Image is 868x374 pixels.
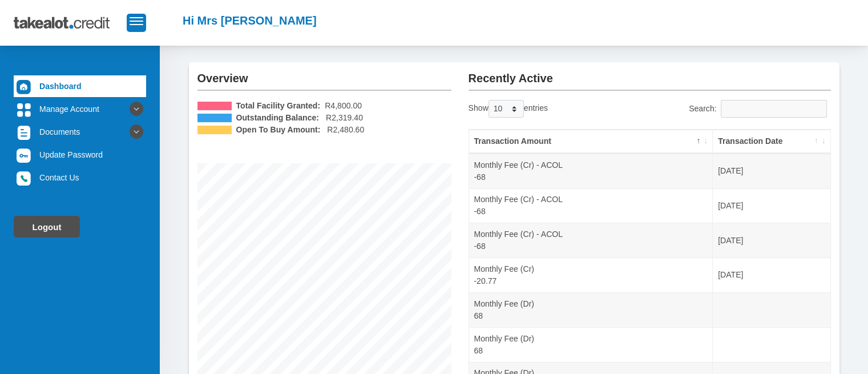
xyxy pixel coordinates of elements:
a: Documents [14,121,146,143]
a: Logout [14,216,80,238]
a: Dashboard [14,75,146,97]
th: Transaction Date: activate to sort column ascending [713,130,830,154]
h2: Overview [197,62,451,85]
span: R2,480.60 [327,124,364,136]
b: Outstanding Balance: [236,112,320,124]
td: Monthly Fee (Dr) 68 [469,327,713,362]
td: Monthly Fee (Dr) 68 [469,292,713,327]
b: Open To Buy Amount: [236,124,321,136]
td: Monthly Fee (Cr) - ACOL -68 [469,223,713,258]
img: takealot_credit_logo.svg [14,9,127,37]
td: [DATE] [713,223,830,258]
td: Monthly Fee (Cr) -20.77 [469,258,713,292]
input: Search: [721,100,827,118]
th: Transaction Amount: activate to sort column descending [469,130,713,154]
h2: Recently Active [469,62,831,85]
b: Total Facility Granted: [236,100,321,112]
span: R4,800.00 [325,100,362,112]
td: [DATE] [713,258,830,292]
td: [DATE] [713,154,830,188]
select: Showentries [488,100,524,118]
a: Contact Us [14,167,146,188]
a: Manage Account [14,98,146,120]
td: Monthly Fee (Cr) - ACOL -68 [469,154,713,188]
td: [DATE] [713,188,830,223]
span: R2,319.40 [326,112,363,124]
label: Search: [689,100,831,118]
td: Monthly Fee (Cr) - ACOL -68 [469,188,713,223]
label: Show entries [469,100,548,118]
a: Update Password [14,144,146,166]
h2: Hi Mrs [PERSON_NAME] [183,14,316,27]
